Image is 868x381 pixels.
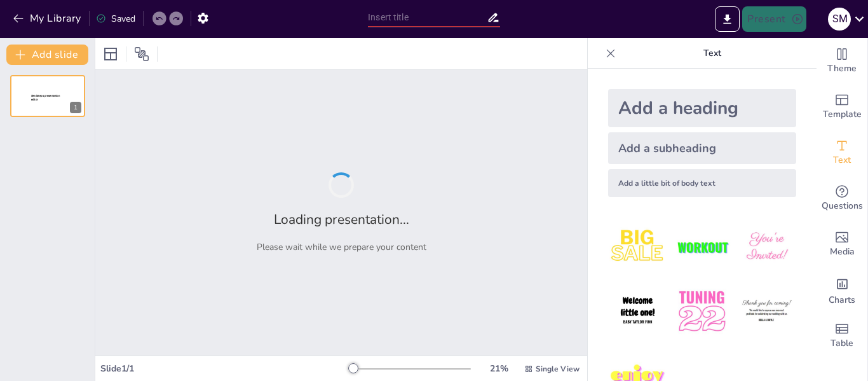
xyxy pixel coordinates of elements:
p: Please wait while we prepare your content [257,241,426,253]
img: 5.jpeg [672,282,731,341]
img: 3.jpeg [737,218,796,277]
div: Add a table [817,313,867,359]
span: Position [134,46,149,62]
div: 1 [10,75,85,117]
img: 1.jpeg [608,218,667,277]
button: Present [742,6,806,32]
div: Add images, graphics, shapes or video [817,221,867,267]
img: 4.jpeg [608,282,667,341]
div: Get real-time input from your audience [817,176,867,221]
span: Text [833,153,851,167]
div: Add a little bit of body text [608,169,796,197]
div: Change the overall theme [817,38,867,84]
span: Template [823,107,862,121]
span: Single View [536,364,580,374]
span: Questions [822,199,863,213]
input: Insert title [368,8,487,27]
img: 2.jpeg [672,218,731,277]
button: My Library [10,8,86,29]
div: Add ready made slides [817,84,867,130]
span: Media [830,245,855,259]
p: Text [621,38,804,69]
div: 21 % [484,363,514,375]
div: Layout [100,44,121,64]
button: Add slide [6,45,88,65]
div: 1 [70,102,81,113]
button: Export to PowerPoint [715,6,740,32]
span: Theme [827,62,857,76]
img: 6.jpeg [737,282,796,341]
div: Add a subheading [608,132,796,164]
span: Charts [829,293,855,307]
div: S M [828,8,851,31]
div: Add text boxes [817,130,867,176]
div: Add charts and graphs [817,267,867,313]
div: Slide 1 / 1 [100,363,349,375]
span: Table [831,336,853,350]
div: Add a heading [608,89,796,127]
button: S M [828,6,851,32]
div: Saved [96,13,135,25]
h2: Loading presentation... [274,211,409,228]
span: Sendsteps presentation editor [31,94,60,101]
